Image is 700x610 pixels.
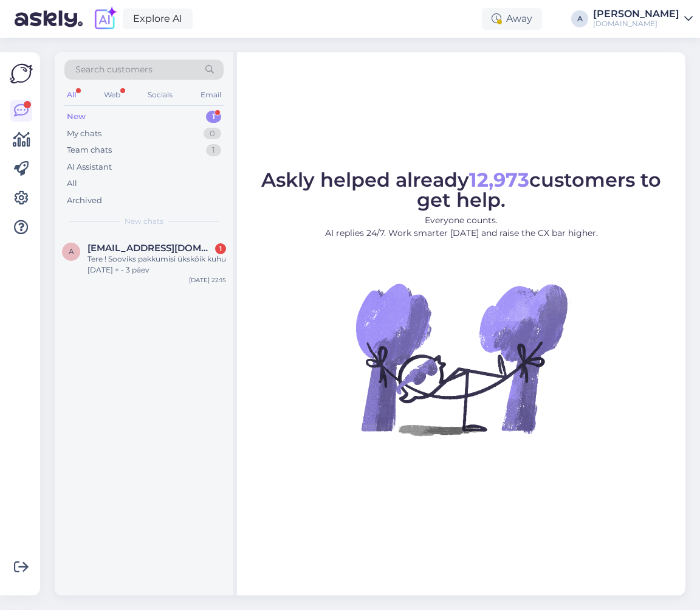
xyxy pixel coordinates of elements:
[69,247,74,256] span: a
[67,111,86,123] div: New
[215,243,226,254] div: 1
[67,144,112,156] div: Team chats
[571,10,588,27] div: A
[593,9,693,29] a: [PERSON_NAME][DOMAIN_NAME]
[593,19,679,29] div: [DOMAIN_NAME]
[87,243,214,254] span: aiakatlin@gmail.com
[206,111,221,123] div: 1
[75,63,153,76] span: Search customers
[482,8,542,30] div: Away
[10,62,33,85] img: Askly Logo
[189,276,226,285] div: [DATE] 22:15
[204,128,221,140] div: 0
[145,87,175,103] div: Socials
[67,195,102,207] div: Archived
[67,128,101,140] div: My chats
[198,87,224,103] div: Email
[206,144,221,156] div: 1
[352,249,571,468] img: No Chat active
[469,168,529,192] b: 12,973
[64,87,78,103] div: All
[87,254,226,276] div: Tere ! Sooviks pakkumisi ükskǒik kuhu [DATE] + - 3 päev
[125,216,163,227] span: New chats
[261,168,661,212] span: Askly helped already customers to get help.
[593,9,679,19] div: [PERSON_NAME]
[123,9,193,29] a: Explore AI
[67,178,77,190] div: All
[248,214,674,240] p: Everyone counts. AI replies 24/7. Work smarter [DATE] and raise the CX bar higher.
[67,161,112,173] div: AI Assistant
[101,87,123,103] div: Web
[92,6,118,32] img: explore-ai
